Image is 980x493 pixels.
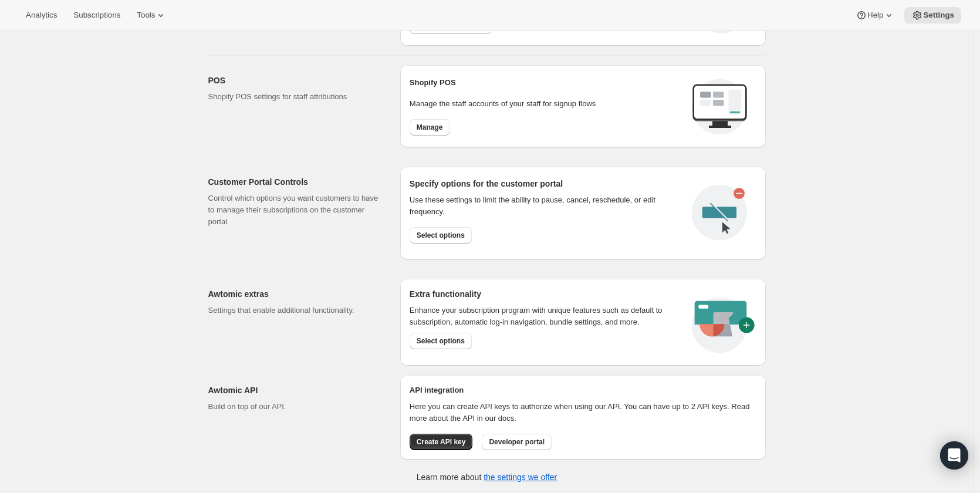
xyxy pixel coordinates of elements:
p: Manage the staff accounts of your staff for signup flows [410,98,682,110]
p: Learn more about [417,471,557,483]
button: Settings [904,7,961,23]
span: Analytics [26,11,57,20]
button: Analytics [19,7,64,23]
h2: POS [208,75,381,86]
button: Help [849,7,902,23]
span: Subscriptions [73,11,120,20]
h2: Extra functionality [410,288,481,300]
a: the settings we offer [484,472,557,482]
p: Here you can create API keys to authorize when using our API. You can have up to 2 API keys. Read... [410,401,756,424]
h2: Shopify POS [410,77,682,89]
button: Select options [410,333,472,349]
p: Settings that enable additional functionality. [208,305,381,316]
button: Create API key [410,434,473,450]
h2: Specify options for the customer portal [410,178,682,190]
button: Tools [130,7,174,23]
span: Help [867,11,883,20]
button: Select options [410,227,472,244]
span: Tools [137,11,155,20]
p: Enhance your subscription program with unique features such as default to subscription, automatic... [410,305,678,328]
h2: Customer Portal Controls [208,176,381,188]
p: Shopify POS settings for staff attributions [208,91,381,103]
span: Manage [417,123,443,132]
span: Developer portal [489,437,545,447]
span: Select options [417,336,465,346]
p: Control which options you want customers to have to manage their subscriptions on the customer po... [208,193,381,228]
button: Developer portal [482,434,552,450]
button: Subscriptions [66,7,127,23]
span: Create API key [417,437,466,447]
div: Open Intercom Messenger [940,441,968,470]
div: Use these settings to limit the ability to pause, cancel, reschedule, or edit frequency. [410,194,682,218]
h2: Awtomic API [208,384,381,396]
span: Select options [417,231,465,240]
h2: API integration [410,384,756,396]
span: Settings [923,11,954,20]
button: Manage [410,119,450,136]
h2: Awtomic extras [208,288,381,300]
p: Build on top of our API. [208,401,381,413]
